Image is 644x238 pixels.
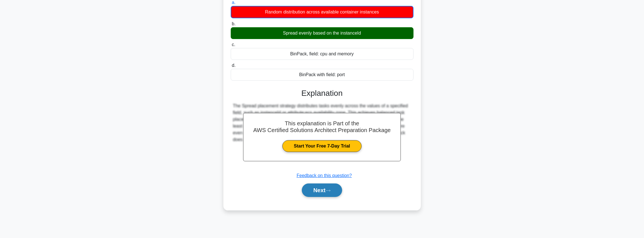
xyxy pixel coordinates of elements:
h3: Explanation [234,89,410,98]
a: Start Your Free 7-Day Trial [282,140,362,152]
a: Feedback on this question? [297,173,352,178]
div: Random distribution across available container instances [231,6,414,18]
span: d. [232,63,236,68]
div: Spread evenly based on the instanceId [231,27,414,39]
div: BinPack with field: port [231,69,414,81]
span: c. [232,42,235,47]
div: BinPack, field: cpu and memory [231,48,414,60]
span: b. [232,21,236,26]
div: The Spread placement strategy distributes tasks evenly across the values of a specified field, su... [233,103,411,143]
button: Next [302,183,342,197]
